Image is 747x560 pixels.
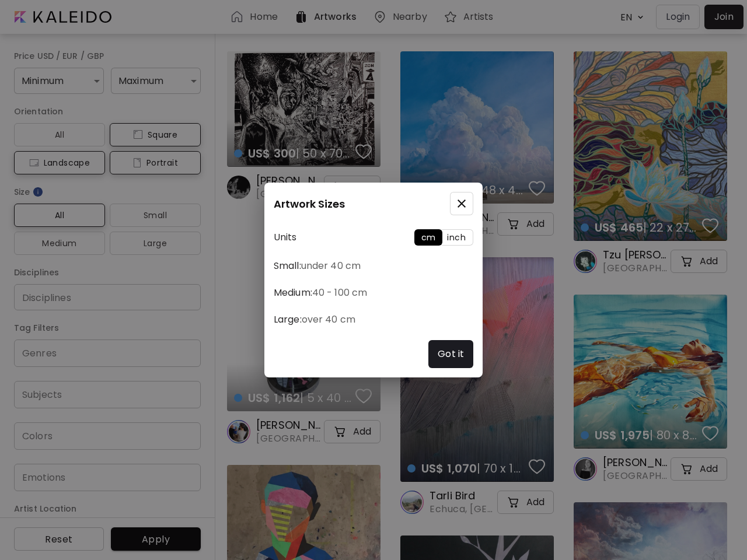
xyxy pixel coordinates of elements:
button: cm [414,229,443,246]
span: over 40 cm [302,313,355,326]
h6: Got it [438,347,464,361]
h5: Artwork Sizes [274,196,345,212]
span: 40 - 100 cm [312,286,367,299]
span: inch [447,232,466,243]
span: under 40 cm [301,259,361,272]
h6: Units [274,231,297,244]
button: inch [439,229,473,246]
button: Got it [428,340,473,368]
h6: Large: [274,313,473,326]
span: cm [421,232,436,243]
h6: Medium: [274,286,473,299]
h6: Small: [274,260,473,272]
